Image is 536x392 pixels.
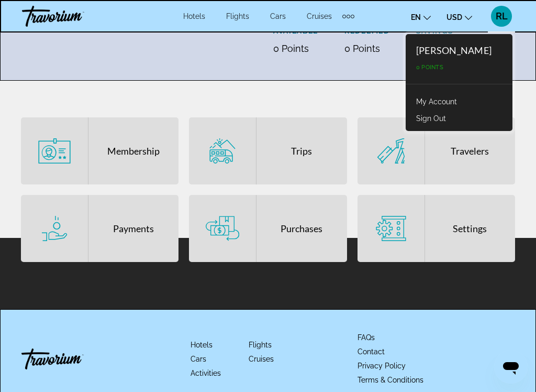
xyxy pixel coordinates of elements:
[256,117,347,184] div: Trips
[307,12,332,20] a: Cruises
[411,112,451,125] button: Sign Out
[494,350,528,384] iframe: Botón para iniciar la ventana de mensajería
[358,195,515,262] a: Settings
[411,95,462,108] a: My Account
[358,117,515,184] a: Travelers
[416,45,492,56] div: [PERSON_NAME]
[256,195,347,262] div: Purchases
[189,117,347,184] a: Trips
[191,355,206,363] a: Cars
[425,117,515,184] div: Travelers
[88,117,178,184] div: Membership
[488,5,515,27] button: User Menu
[446,9,472,25] button: Change currency
[226,12,249,20] a: Flights
[21,117,178,184] a: Membership
[183,12,205,20] a: Hotels
[496,11,508,21] span: RL
[344,43,389,54] p: 0 Points
[21,343,126,375] a: Travorium
[88,195,178,262] div: Payments
[358,362,406,370] a: Privacy Policy
[446,13,462,21] span: USD
[358,333,375,342] a: FAQs
[411,9,431,25] button: Change language
[249,341,272,349] a: Flights
[22,3,127,30] a: Travorium
[21,195,178,262] a: Payments
[270,12,286,20] a: Cars
[189,195,347,262] a: Purchases
[342,8,354,25] button: Extra navigation items
[416,64,443,71] span: 0 Points
[191,341,213,349] a: Hotels
[191,369,221,377] a: Activities
[273,43,318,54] p: 0 Points
[411,13,421,21] span: en
[358,347,385,356] a: Contact
[425,195,515,262] div: Settings
[358,376,423,384] a: Terms & Conditions
[249,355,274,363] a: Cruises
